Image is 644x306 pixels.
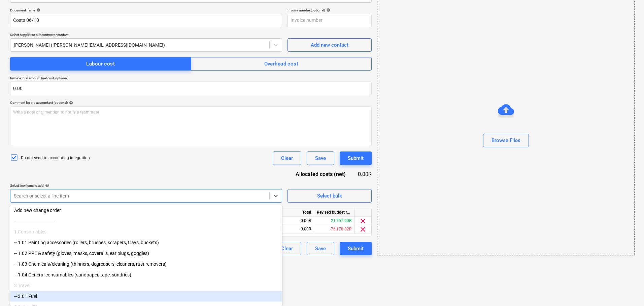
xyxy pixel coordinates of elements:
div: -- 3.01 Fuel [10,291,282,302]
div: Submit [348,244,364,253]
button: Clear [273,242,301,255]
div: Clear [281,154,293,163]
div: -76,178.82R [314,225,354,233]
button: Overhead cost [191,57,372,71]
button: Select bulk [287,189,372,203]
div: ------------------------------ [10,216,282,226]
div: 3 Travel [10,280,282,291]
div: Document name [10,8,282,12]
div: Add new contact [311,41,348,49]
div: -- 1.02 PPE & safety (gloves, masks, coveralls, ear plugs, goggles) [10,248,282,259]
div: Clear [281,244,293,253]
span: clear [359,217,367,225]
div: 21,757.00R [314,217,354,225]
button: Clear [273,151,301,165]
div: Browse Files [492,136,520,145]
div: -- 1.04 General consumables (sandpaper, tape, sundries) [10,269,282,280]
div: 0.00R [357,170,372,178]
div: Revised budget remaining [314,208,354,217]
div: Invoice number (optional) [287,8,372,12]
div: Save [315,244,326,253]
button: Add new contact [287,38,372,52]
div: 1 Consumables [10,226,282,237]
div: -- 1.01 Painting accessories (rollers, brushes, scrapers, trays, buckets) [10,237,282,248]
div: Total [274,208,314,217]
iframe: Chat Widget [610,274,644,306]
div: 0.00R [274,217,314,225]
div: Add new change order [10,205,282,216]
input: Invoice number [287,14,372,27]
div: Overhead cost [264,59,299,68]
span: help [68,101,73,105]
div: Comment for the accountant (optional) [10,100,372,105]
span: help [44,183,49,187]
button: Save [307,242,334,255]
input: Invoice total amount (net cost, optional) [10,82,372,95]
span: clear [359,225,367,233]
p: Select supplier or subcontractor contact [10,33,282,38]
p: Invoice total amount (net cost, optional) [10,76,372,82]
p: Do not send to accounting integration [21,155,90,161]
div: Allocated costs (net) [284,170,357,178]
button: Labour cost [10,57,191,71]
div: Submit [348,154,364,163]
div: Save [315,154,326,163]
span: help [35,8,40,12]
button: Submit [340,151,372,165]
div: Labour cost [86,59,115,68]
span: help [325,8,330,12]
button: Save [307,151,334,165]
div: 0.00R [274,225,314,233]
input: Document name [10,14,282,27]
div: -- 1.03 Chemicals/cleaning (thinners, degreasers, cleaners, rust removers) [10,259,282,269]
div: Select line-items to add [10,183,282,188]
button: Submit [340,242,372,255]
div: Select bulk [317,191,342,200]
button: Browse Files [483,134,529,147]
